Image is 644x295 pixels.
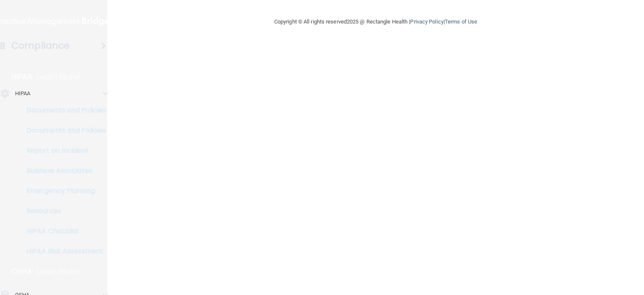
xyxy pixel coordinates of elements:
p: Emergency Planning [5,187,120,195]
p: Documents and Policies [5,126,120,135]
p: Business Associates [5,167,120,175]
p: HIPAA [11,72,33,82]
p: Learn More! [36,266,81,277]
p: HIPAA Checklist [5,227,120,235]
p: Documents and Policies [5,106,120,115]
p: HIPAA [15,89,31,99]
p: Learn More! [37,72,81,82]
a: Privacy Policy [410,18,443,25]
a: Terms of Use [445,18,477,25]
p: HIPAA Risk Assessment [5,247,120,256]
p: Resources [5,207,120,215]
div: Copyright © All rights reserved 2025 @ Rectangle Health | | [223,8,529,35]
h4: Compliance [11,40,70,52]
p: OSHA [11,266,32,277]
p: Report an Incident [5,146,120,155]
